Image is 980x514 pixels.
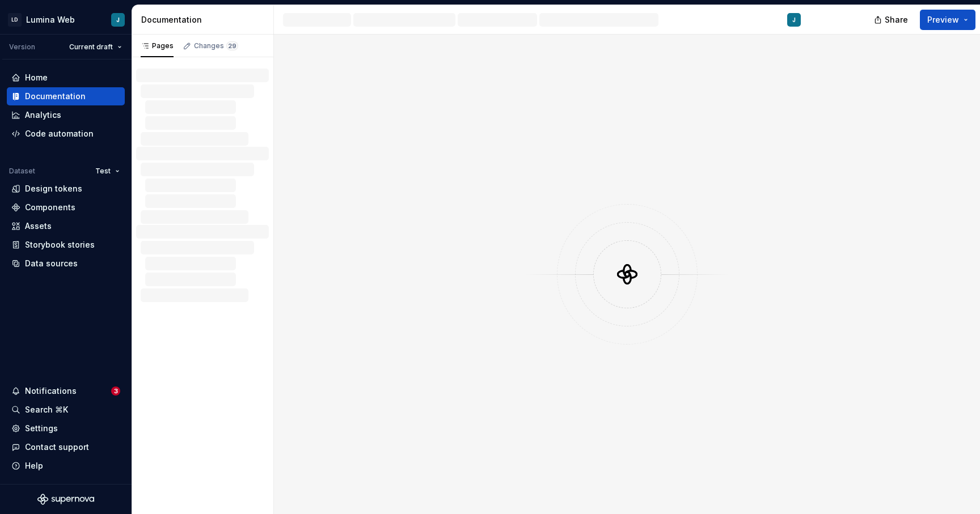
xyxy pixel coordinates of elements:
a: Code automation [7,125,125,143]
button: Share [868,10,915,30]
a: Data sources [7,254,125,273]
div: Components [25,202,75,213]
div: Version [9,43,35,52]
button: Notifications3 [7,382,125,400]
span: Preview [927,14,959,26]
div: Help [25,460,43,471]
button: Help [7,457,125,475]
div: LD [8,13,22,27]
div: Dataset [9,167,35,176]
a: Settings [7,419,125,437]
a: Assets [7,217,125,235]
svg: Supernova Logo [37,494,94,505]
button: LDLumina WebJ [2,7,129,32]
button: Search ⌘K [7,401,125,419]
a: Documentation [7,87,125,105]
div: Search ⌘K [25,404,68,415]
span: 3 [111,386,120,396]
div: Analytics [25,109,61,121]
a: Home [7,69,125,87]
a: Design tokens [7,180,125,198]
div: Contact support [25,441,89,453]
span: 29 [226,41,238,50]
div: Assets [25,220,52,232]
div: Home [25,72,48,83]
a: Analytics [7,106,125,124]
div: Data sources [25,258,78,269]
div: Pages [141,41,174,50]
div: Notifications [25,385,77,397]
div: Documentation [25,91,86,102]
div: J [792,15,796,24]
div: Storybook stories [25,239,95,250]
div: Settings [25,423,58,434]
button: Contact support [7,438,125,456]
button: Test [90,163,125,179]
div: Changes [194,41,238,50]
div: Code automation [25,128,94,139]
div: Documentation [141,14,269,26]
a: Components [7,198,125,216]
div: Design tokens [25,183,82,194]
button: Preview [920,10,975,30]
div: Lumina Web [26,14,75,26]
button: Current draft [64,39,127,55]
span: Share [885,14,908,26]
div: J [116,15,120,24]
span: Test [95,167,111,176]
span: Current draft [69,43,113,52]
a: Storybook stories [7,236,125,254]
